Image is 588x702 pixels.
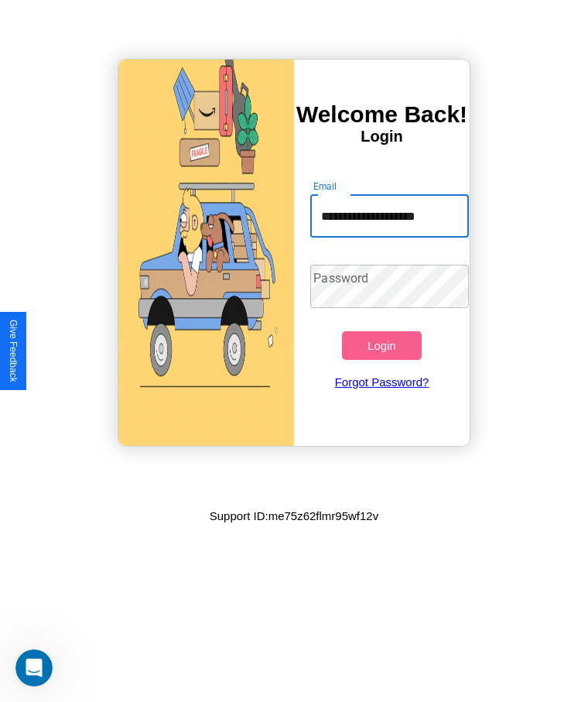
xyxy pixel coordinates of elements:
[8,320,19,382] div: Give Feedback
[313,180,337,193] label: Email
[210,505,378,526] p: Support ID: me75z62flmr95wf12v
[342,331,421,360] button: Login
[15,649,53,687] iframe: Intercom live chat
[294,128,470,146] h4: Login
[294,101,470,128] h3: Welcome Back!
[118,60,294,446] img: gif
[303,360,460,404] a: Forgot Password?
